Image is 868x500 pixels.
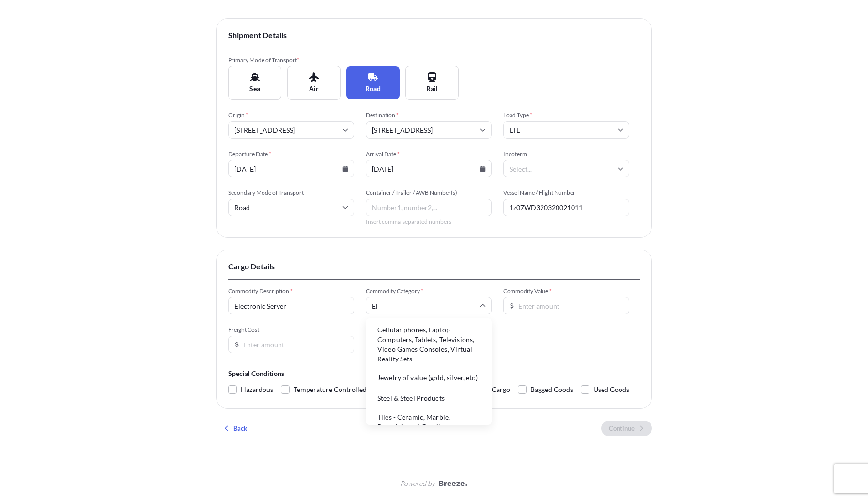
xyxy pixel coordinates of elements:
span: Commodity Value [503,287,629,295]
span: Insert comma-separated numbers [366,218,492,226]
li: Cellular phones, Laptop Computers, Tablets, Televisions, Video Games Consoles, Virtual Reality Sets [370,322,488,367]
input: Origin address [228,121,354,139]
p: Continue [609,423,635,433]
input: Select... [503,160,629,177]
input: Select... [503,121,629,139]
span: Special Conditions [228,369,640,378]
span: Air [309,84,319,94]
input: MM/DD/YYYY [228,160,354,177]
input: Number1, number2,... [366,199,492,216]
span: Powered by [400,479,435,488]
button: Back [216,421,255,436]
span: Vessel Name / Flight Number [503,189,629,197]
input: Destination address [366,121,492,139]
input: Select if applicable... [228,199,354,216]
span: Temperature Controlled [294,382,367,397]
button: Continue [601,421,652,436]
li: Steel & Steel Products [370,389,488,407]
input: Select a commodity type [366,297,492,314]
span: Cargo Details [228,262,640,271]
li: Jewelry of value (gold, silver, etc) [370,369,488,387]
span: Commodity Category [366,287,492,295]
button: Rail [405,66,459,100]
span: Bulk Cargo [477,382,510,397]
span: Rail [426,84,438,94]
button: Sea [228,66,281,100]
p: Back [233,423,247,433]
span: Load Type [503,111,629,119]
span: Destination [366,111,492,119]
input: Describe the commodity [228,297,354,314]
span: Shipment Details [228,31,640,40]
span: Bagged Goods [530,382,573,397]
span: Arrival Date [366,150,492,158]
span: Departure Date [228,150,354,158]
input: Enter name [503,199,629,216]
input: Enter amount [503,297,629,314]
span: Used Goods [593,382,629,397]
button: Air [287,66,341,100]
span: Road [365,84,381,94]
span: Container / Trailer / AWB Number(s) [366,189,492,197]
span: Commodity Description [228,287,354,295]
input: MM/DD/YYYY [366,160,492,177]
span: Incoterm [503,150,629,158]
button: Road [346,66,400,99]
span: Secondary Mode of Transport [228,189,354,197]
span: Sea [249,84,260,94]
span: Freight Cost [228,326,354,334]
li: Tiles - Ceramic, Marble, Porcelain and Granite [370,409,488,435]
span: Hazardous [241,382,273,397]
span: Primary Mode of Transport [228,56,354,64]
span: Origin [228,111,354,119]
input: Enter amount [228,336,354,353]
